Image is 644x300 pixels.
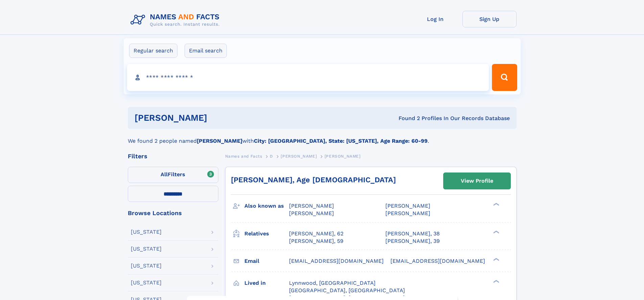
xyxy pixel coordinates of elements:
[127,64,489,91] input: search input
[289,210,334,216] span: [PERSON_NAME]
[289,230,343,237] a: [PERSON_NAME], 62
[244,200,289,212] h3: Also known as
[225,152,262,160] a: Names and Facts
[385,203,430,209] span: [PERSON_NAME]
[161,171,168,178] span: All
[303,115,510,122] div: Found 2 Profiles In Our Records Database
[492,257,500,261] div: ❯
[492,279,500,283] div: ❯
[244,255,289,267] h3: Email
[325,154,361,159] span: [PERSON_NAME]
[444,173,510,189] a: View Profile
[385,230,440,237] a: [PERSON_NAME], 38
[131,229,162,235] div: [US_STATE]
[281,152,317,160] a: [PERSON_NAME]
[289,237,343,245] a: [PERSON_NAME], 59
[289,203,334,209] span: [PERSON_NAME]
[135,114,303,122] h1: [PERSON_NAME]
[462,11,517,27] a: Sign Up
[254,138,428,144] b: City: [GEOGRAPHIC_DATA], State: [US_STATE], Age Range: 60-99
[461,173,493,189] div: View Profile
[231,176,396,184] a: [PERSON_NAME], Age [DEMOGRAPHIC_DATA]
[244,228,289,239] h3: Relatives
[390,258,485,264] span: [EMAIL_ADDRESS][DOMAIN_NAME]
[129,44,177,58] label: Regular search
[131,246,162,252] div: [US_STATE]
[289,287,405,294] span: [GEOGRAPHIC_DATA], [GEOGRAPHIC_DATA]
[385,210,430,216] span: [PERSON_NAME]
[128,11,225,29] img: Logo Names and Facts
[185,44,227,58] label: Email search
[131,280,162,285] div: [US_STATE]
[385,237,440,245] a: [PERSON_NAME], 39
[128,153,218,159] div: Filters
[408,11,462,27] a: Log In
[128,167,218,183] label: Filters
[289,258,384,264] span: [EMAIL_ADDRESS][DOMAIN_NAME]
[128,210,218,216] div: Browse Locations
[128,129,517,145] div: We found 2 people named with .
[281,154,317,159] span: [PERSON_NAME]
[492,230,500,234] div: ❯
[492,64,517,91] button: Search Button
[289,280,376,286] span: Lynnwood, [GEOGRAPHIC_DATA]
[492,202,500,207] div: ❯
[270,154,273,159] span: D
[270,152,273,160] a: D
[131,263,162,269] div: [US_STATE]
[197,138,242,144] b: [PERSON_NAME]
[244,277,289,289] h3: Lived in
